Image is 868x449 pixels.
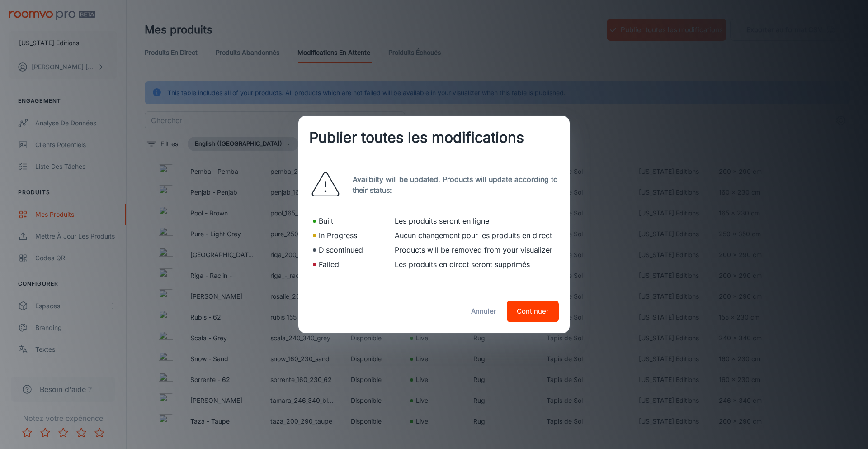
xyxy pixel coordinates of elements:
[507,301,559,322] button: Continuer
[395,215,555,226] p: Les produits seront en ligne
[319,215,333,226] p: Built
[319,259,339,270] p: Failed
[466,301,501,322] button: Annuler
[395,230,555,241] p: Aucun changement pour les produits en direct
[353,174,559,196] p: Availbilty will be updated. Products will update according to their status:
[298,116,570,159] h2: Publier toutes les modifications
[395,244,555,255] p: Products will be removed from your visualizer
[319,244,363,255] p: Discontinued
[319,230,357,241] p: In Progress
[395,259,555,270] p: Les produits en direct seront supprimés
